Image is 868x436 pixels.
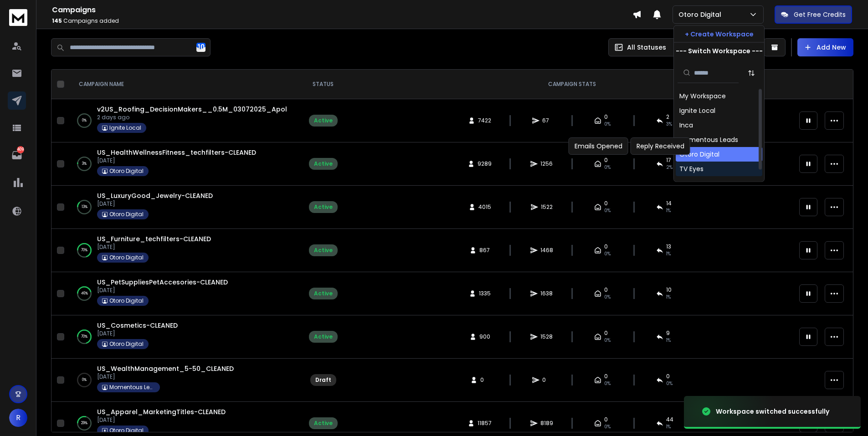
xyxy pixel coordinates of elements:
span: 1 % [666,423,671,431]
th: CAMPAIGN STATS [350,70,794,99]
p: 3 % [82,159,87,168]
div: Active [314,203,333,211]
td: 70%US_Furniture_techfilters-CLEANED[DATE]Otoro Digital [68,229,296,272]
div: Otoro Digital [679,150,719,159]
span: 3 % [666,121,672,128]
div: Momentous Leads [679,135,738,144]
div: Inca [679,121,693,130]
p: 29 % [81,419,87,428]
p: Get Free Credits [794,10,846,19]
span: 1335 [479,290,491,297]
p: 0 % [82,116,87,125]
a: US_PetSuppliesPetAccesories-CLEANED [97,278,228,287]
span: 7422 [478,117,491,124]
h1: Campaigns [52,5,632,15]
p: Momentous Leads [109,384,155,391]
span: 1 % [666,207,671,214]
span: 1256 [540,160,553,167]
a: US_LuxuryGood_Jewelry-CLEANED [97,191,213,200]
span: 0% [604,207,611,214]
td: 3%US_HealthWellnessFitness_techfilters-CLEANED[DATE]Otoro Digital [68,142,296,186]
a: US_Cosmetics-CLEANED [97,321,178,330]
div: Active [314,160,333,167]
span: 1528 [540,333,553,340]
img: logo [9,9,27,26]
span: 0% [604,121,611,128]
p: All Statuses [627,43,666,52]
span: 0 [604,243,608,250]
p: [DATE] [97,243,211,251]
p: [DATE] [97,287,228,294]
a: US_Furniture_techfilters-CLEANED [97,234,211,243]
span: 0% [604,337,611,344]
button: + Create Workspace [674,26,764,42]
button: Sort by Sort A-Z [742,64,760,82]
th: STATUS [296,70,350,99]
td: 13%US_LuxuryGood_Jewelry-CLEANED[DATE]Otoro Digital [68,186,296,229]
p: 409 [17,146,24,153]
p: [DATE] [97,330,178,337]
div: Active [314,247,333,254]
span: 0 [480,376,489,384]
a: US_WealthManagement_5-50_CLEANED [97,364,234,373]
p: 46 % [81,289,88,298]
p: Otoro Digital [109,427,144,434]
span: 1522 [541,203,553,211]
p: Otoro Digital [109,167,144,175]
p: [DATE] [97,373,234,380]
a: 409 [8,146,26,164]
span: 4015 [478,203,491,211]
p: Otoro Digital [109,340,144,348]
div: Workspace switched successfully [716,407,829,416]
button: R [9,409,27,427]
span: 67 [542,117,551,124]
p: 13 % [82,203,87,212]
p: Otoro Digital [109,297,144,304]
span: 0% [666,380,673,387]
span: 1638 [540,290,553,297]
p: 0 % [82,375,87,385]
span: 0% [604,250,611,258]
td: 0%v2US_Roofing_DecisionMakers__0.5M_03072025_Apollo-CLEANED2 days agoIgnite Local [68,99,296,142]
button: Get Free Credits [775,5,852,24]
span: 17 [666,157,671,164]
td: 0%US_WealthManagement_5-50_CLEANED[DATE]Momentous Leads [68,359,296,402]
div: Active [314,420,333,427]
p: 70 % [81,246,87,255]
p: + Create Workspace [685,30,754,39]
p: Ignite Local [109,124,141,132]
div: TV Eyes [679,164,704,173]
span: 14 [666,200,672,207]
span: 900 [479,333,490,340]
span: v2US_Roofing_DecisionMakers__0.5M_03072025_Apollo-CLEANED [97,105,325,114]
p: 2 days ago [97,114,287,121]
div: My Workspace [679,91,726,101]
div: Active [314,333,333,340]
div: Reply Received [631,137,690,155]
a: US_Apparel_MarketingTitles-CLEANED [97,407,226,416]
td: 46%US_PetSuppliesPetAccesories-CLEANED[DATE]Otoro Digital [68,272,296,315]
div: Emails Opened [569,137,628,155]
span: 1468 [540,247,553,254]
span: 867 [479,247,490,254]
span: 0% [604,294,611,301]
p: [DATE] [97,416,226,424]
span: 0% [604,164,611,171]
span: 0 [604,200,608,207]
p: Otoro Digital [109,254,144,261]
span: 9 [666,330,670,337]
div: [URL] [679,179,695,188]
td: 70%US_Cosmetics-CLEANED[DATE]Otoro Digital [68,315,296,359]
span: 0% [604,423,611,431]
a: US_HealthWellnessFitness_techfilters-CLEANED [97,148,256,157]
span: 0 [604,373,608,380]
p: Campaigns added [52,17,632,25]
span: 0 [542,376,551,384]
p: Otoro Digital [678,10,725,19]
span: 0 [604,157,608,164]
